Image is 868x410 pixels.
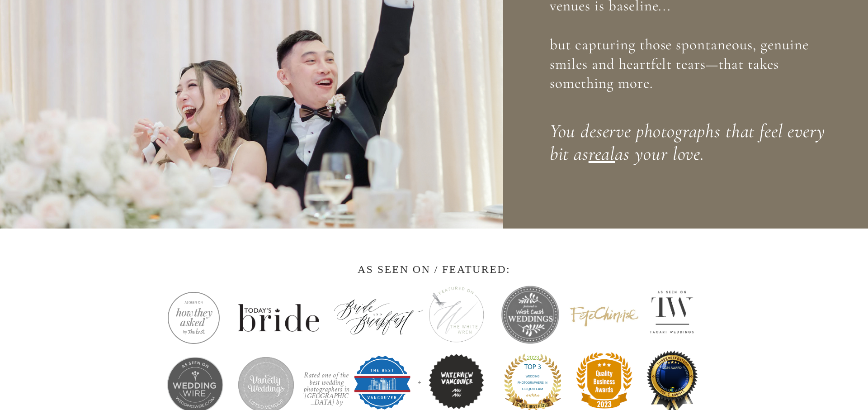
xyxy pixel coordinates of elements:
em: You deserve photographs that feel every bit as as your love. [550,119,826,165]
span: best wedding photographers in [GEOGRAPHIC_DATA] by [303,377,349,408]
span: As Seen On / Featured: [358,263,510,275]
span: + [418,377,421,387]
span: but capturing those spontaneous, genuine smiles and heartfelt tears—that takes something more. [550,36,809,92]
u: real [589,142,615,165]
span: Rated one of the [304,370,349,380]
